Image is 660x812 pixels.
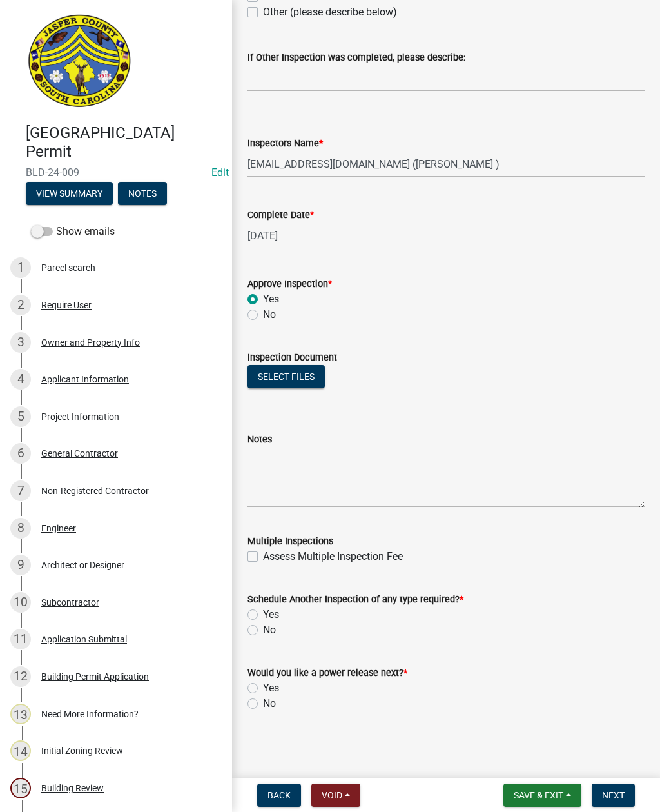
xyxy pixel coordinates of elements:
[118,189,167,199] wm-modal-confirm: Notes
[247,595,463,604] label: Schedule Another Inspection of any type required?
[211,166,229,179] wm-modal-confirm: Edit Application Number
[211,166,229,179] a: Edit
[41,449,118,458] div: General Contractor
[247,353,337,362] label: Inspection Document
[41,375,129,384] div: Applicant Information
[26,14,133,110] img: Jasper County, South Carolina
[247,211,314,220] label: Complete Date
[263,549,403,564] label: Assess Multiple Inspection Fee
[10,666,31,687] div: 12
[10,257,31,278] div: 1
[10,295,31,315] div: 2
[41,338,140,347] div: Owner and Property Info
[267,790,291,800] span: Back
[41,746,123,755] div: Initial Zoning Review
[247,223,365,249] input: mm/dd/yyyy
[118,182,167,205] button: Notes
[31,224,115,239] label: Show emails
[247,280,332,289] label: Approve Inspection
[26,124,222,161] h4: [GEOGRAPHIC_DATA] Permit
[10,740,31,761] div: 14
[263,307,276,322] label: No
[263,622,276,638] label: No
[10,592,31,613] div: 10
[41,524,76,533] div: Engineer
[247,365,325,388] button: Select files
[10,332,31,353] div: 3
[602,790,625,800] span: Next
[247,54,465,63] label: If Other Inspection was completed, please describe:
[41,263,95,272] div: Parcel search
[10,778,31,798] div: 15
[10,480,31,501] div: 7
[514,790,563,800] span: Save & Exit
[10,443,31,464] div: 6
[263,680,279,696] label: Yes
[26,182,113,205] button: View Summary
[41,672,149,681] div: Building Permit Application
[322,790,342,800] span: Void
[247,669,407,678] label: Would you like a power release next?
[41,635,127,644] div: Application Submittal
[257,784,301,807] button: Back
[26,189,113,199] wm-modal-confirm: Summary
[41,412,119,421] div: Project Information
[10,704,31,724] div: 13
[10,518,31,539] div: 8
[10,369,31,390] div: 4
[41,560,124,569] div: Architect or Designer
[263,292,279,307] label: Yes
[263,5,397,20] label: Other (please describe below)
[503,784,581,807] button: Save & Exit
[247,537,333,546] label: Multiple Inspections
[10,555,31,575] div: 9
[311,784,360,807] button: Void
[263,696,276,711] label: No
[41,709,139,718] div: Need More Information?
[247,435,272,444] label: Notes
[41,784,104,793] div: Building Review
[26,166,206,179] span: BLD-24-009
[10,629,31,649] div: 11
[263,607,279,622] label: Yes
[10,406,31,427] div: 5
[41,486,149,495] div: Non-Registered Contractor
[247,139,323,148] label: Inspectors Name
[41,301,92,310] div: Require User
[41,598,99,607] div: Subcontractor
[592,784,635,807] button: Next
